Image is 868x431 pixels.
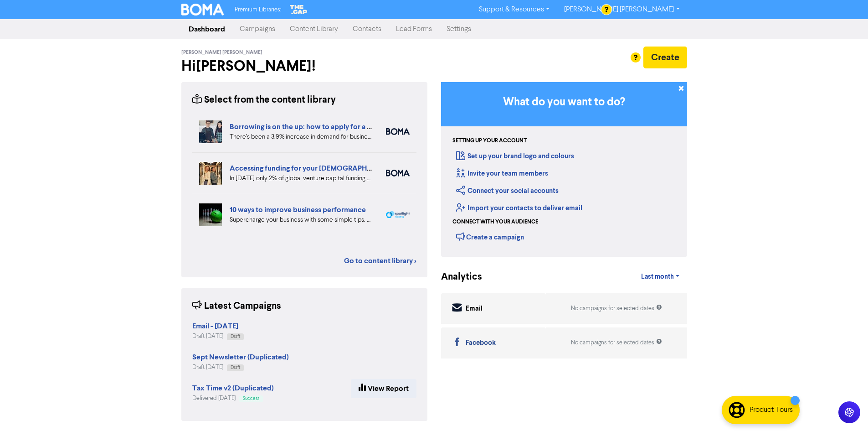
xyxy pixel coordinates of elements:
[192,353,289,362] strong: Sept Newsletter (Duplicated)
[466,338,496,348] div: Facebook
[230,164,452,173] a: Accessing funding for your [DEMOGRAPHIC_DATA]-led businesses
[439,20,478,38] a: Settings
[456,230,524,244] div: Create a campaign
[634,268,687,286] a: Last month
[557,2,687,17] a: [PERSON_NAME] [PERSON_NAME]
[192,354,289,361] a: Sept Newsletter (Duplicated)
[235,7,281,13] span: Premium Libraries:
[386,170,410,177] img: boma
[192,384,274,393] strong: Tax Time v2 (Duplicated)
[351,379,416,398] a: View Report
[230,174,372,183] div: In 2024 only 2% of global venture capital funding went to female-only founding teams. We highligh...
[456,169,548,178] a: Invite your team members
[441,270,471,284] div: Analytics
[231,334,240,339] span: Draft
[192,385,274,392] a: Tax Time v2 (Duplicated)
[389,20,439,38] a: Lead Forms
[282,20,345,38] a: Content Library
[181,20,232,38] a: Dashboard
[466,304,483,314] div: Email
[456,152,574,161] a: Set up your brand logo and colours
[192,322,238,331] strong: Email - [DATE]
[192,323,238,330] a: Email - [DATE]
[641,273,674,281] span: Last month
[192,299,281,313] div: Latest Campaigns
[344,255,416,266] a: Go to content library >
[192,93,336,107] div: Select from the content library
[441,82,687,257] div: Getting Started in BOMA
[232,20,282,38] a: Campaigns
[386,128,410,135] img: boma
[571,338,662,347] div: No campaigns for selected dates
[230,215,372,225] div: Supercharge your business with some simple tips. Eliminate distractions & bad customers, get a pl...
[455,96,673,109] h3: What do you want to do?
[181,4,224,16] img: BOMA Logo
[822,387,868,431] iframe: Chat Widget
[181,49,262,56] span: [PERSON_NAME] [PERSON_NAME]
[456,187,559,195] a: Connect your social accounts
[243,396,259,401] span: Success
[386,211,410,218] img: spotlight
[288,4,308,16] img: The Gap
[230,122,411,131] a: Borrowing is on the up: how to apply for a business loan
[452,218,538,226] div: Connect with your audience
[571,304,662,313] div: No campaigns for selected dates
[456,204,582,213] a: Import your contacts to deliver email
[345,20,389,38] a: Contacts
[452,137,527,145] div: Setting up your account
[192,394,274,403] div: Delivered [DATE]
[230,132,372,142] div: There’s been a 3.9% increase in demand for business loans from Aussie businesses. Find out the be...
[230,205,366,214] a: 10 ways to improve business performance
[231,365,240,370] span: Draft
[192,363,289,372] div: Draft [DATE]
[643,47,687,68] button: Create
[181,57,427,75] h2: Hi [PERSON_NAME] !
[472,2,557,17] a: Support & Resources
[192,332,244,341] div: Draft [DATE]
